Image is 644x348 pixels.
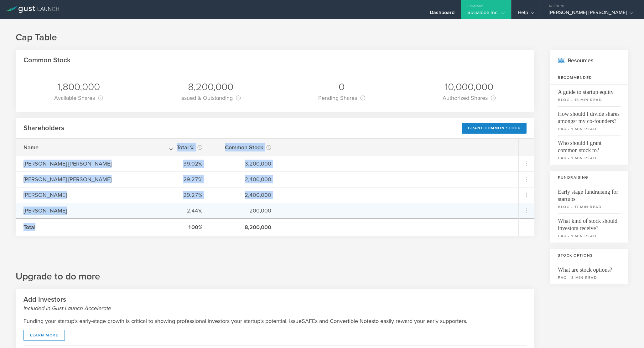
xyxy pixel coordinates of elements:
div: 10,000,000 [443,80,496,94]
div: [PERSON_NAME] [23,191,133,199]
div: 100% [149,223,202,231]
div: Available Shares [54,94,103,102]
a: What kind of stock should investors receive?faq - 1 min read [550,213,628,243]
span: A guide to startup equity [558,84,621,96]
p: Funding your startup’s early-stage growth is critical to showing professional investors your star... [23,317,527,325]
div: Dashboard [430,9,455,19]
a: learn more [23,330,65,341]
small: faq - 1 min read [558,155,621,161]
div: 3,200,000 [218,160,271,168]
a: What are stock options?faq - 3 min read [550,262,628,284]
span: Who should I grant common stock to? [558,136,621,154]
div: 2,400,000 [218,191,271,199]
span: What kind of stock should investors receive? [558,213,621,232]
div: 29.27% [149,191,202,199]
div: Common Stock [218,143,271,152]
div: [PERSON_NAME] [PERSON_NAME] [549,9,633,19]
div: [PERSON_NAME] [23,207,133,215]
small: faq - 1 min read [558,233,621,239]
div: Total % [149,143,202,152]
span: SAFEs and Convertible Notes [302,317,374,325]
a: Early stage fundraising for startupsblog - 17 min read [550,184,628,213]
a: How should I divide shares amongst my co-founders?faq - 1 min read [550,106,628,136]
div: Total [23,223,133,231]
a: Who should I grant common stock to?faq - 1 min read [550,136,628,165]
h2: Add Investors [23,295,527,312]
a: A guide to startup equityblog - 15 min read [550,84,628,106]
div: [PERSON_NAME] [PERSON_NAME] [23,175,133,183]
div: [PERSON_NAME] [PERSON_NAME] [23,160,133,168]
iframe: Chat Widget [613,318,644,348]
div: 1,800,000 [54,80,103,94]
h3: Fundraising [550,171,628,184]
div: 200,000 [218,207,271,215]
div: 39.02% [149,160,202,168]
div: 8,200,000 [218,223,271,231]
small: Included in Gust Launch Accelerate [23,304,527,312]
div: 8,200,000 [180,80,241,94]
span: How should I divide shares amongst my co-founders? [558,106,621,125]
div: Pending Shares [318,94,365,102]
div: 29.27% [149,175,202,183]
h3: Stock Options [550,249,628,262]
span: Early stage fundraising for startups [558,184,621,203]
div: Socialode Inc. [467,9,505,19]
h2: Upgrade to do more [16,264,534,283]
small: faq - 1 min read [558,126,621,132]
small: blog - 17 min read [558,204,621,210]
div: Help [518,9,534,19]
h2: Shareholders [23,124,64,133]
div: Grant Common Stock [462,123,527,134]
small: faq - 3 min read [558,275,621,280]
div: Authorized Shares [443,94,496,102]
h3: Recommended [550,71,628,84]
h2: Resources [550,50,628,71]
div: Issued & Outstanding [180,94,241,102]
div: 0 [318,80,365,94]
h1: Cap Table [16,31,628,44]
div: 2,400,000 [218,175,271,183]
div: Name [23,143,133,151]
h2: Common Stock [23,56,71,65]
small: blog - 15 min read [558,97,621,103]
div: 2.44% [149,207,202,215]
span: What are stock options? [558,262,621,274]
